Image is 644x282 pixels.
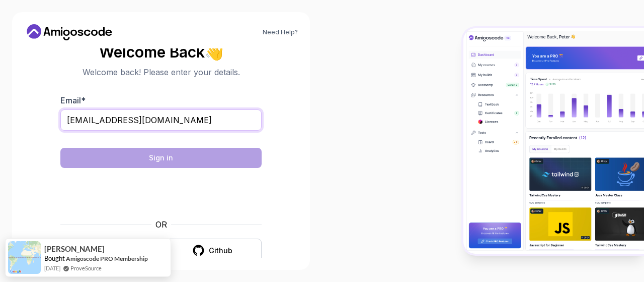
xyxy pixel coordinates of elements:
img: Amigoscode Dashboard [463,28,644,254]
span: [PERSON_NAME] [44,245,105,253]
a: Need Help? [263,28,298,36]
img: provesource social proof notification image [8,241,41,274]
label: Email * [60,95,86,105]
span: 👋 [203,40,227,64]
a: Home link [24,24,115,40]
p: OR [155,218,167,231]
input: Enter your email [60,109,262,131]
div: Sign in [149,153,173,163]
div: Github [209,246,232,256]
p: Welcome back! Please enter your details. [60,66,262,78]
button: Sign in [60,148,262,168]
iframe: Widget containing checkbox for hCaptcha security challenge [85,174,237,212]
button: Github [163,239,262,262]
span: Bought [44,254,65,262]
a: ProveSource [70,264,102,272]
h2: Welcome Back [60,44,262,60]
span: [DATE] [44,264,60,272]
a: Amigoscode PRO Membership [66,255,148,262]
